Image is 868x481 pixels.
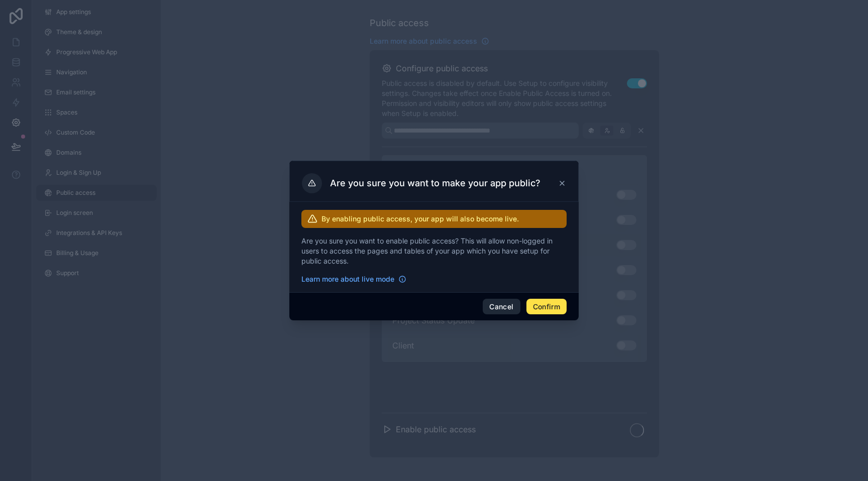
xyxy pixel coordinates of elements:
[301,274,406,284] a: Learn more about live mode
[330,177,540,189] h3: Are you sure you want to make your app public?
[483,299,520,315] button: Cancel
[321,214,519,224] h2: By enabling public access, your app will also become live.
[526,299,567,315] button: Confirm
[301,274,394,284] span: Learn more about live mode
[301,236,567,266] p: Are you sure you want to enable public access? This will allow non-logged in users to access the ...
